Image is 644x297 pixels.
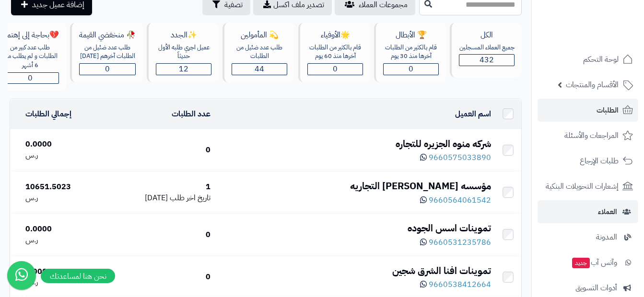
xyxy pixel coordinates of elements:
[409,63,413,75] span: 0
[538,99,638,122] a: الطلبات
[296,23,372,91] a: 🌟الأوفياءقام بالكثير من الطلبات آخرها منذ 60 يوم0
[564,129,619,142] span: المراجعات والأسئلة
[1,43,59,70] div: طلب عدد كبير من الطلبات و لم يطلب منذ 6 أشهر
[459,43,515,52] div: جميع العملاء المسجلين
[25,235,99,246] div: ر.س
[25,193,99,204] div: ر.س
[68,23,145,91] a: 🥀 منخفضي القيمةطلب عدد ضئيل من الطلبات آخرهم [DATE]0
[25,182,99,193] div: 10651.5023
[429,194,491,206] span: 9660564061542
[420,237,491,248] a: 9660531235786
[145,23,221,91] a: ✨الجددعميل اجري طلبه الأول حديثاّ12
[583,53,619,66] span: لوحة التحكم
[221,23,296,91] a: 💫 المأمولينطلب عدد ضئيل من الطلبات44
[25,224,99,235] div: 0.0000
[420,194,491,206] a: 9660564061542
[538,48,638,71] a: لوحة التحكم
[107,193,211,204] div: [DATE]
[546,180,619,193] span: إشعارات التحويلات البنكية
[28,72,33,84] span: 0
[333,63,338,75] span: 0
[580,154,619,168] span: طلبات الإرجاع
[429,237,491,248] span: 9660531235786
[566,78,619,91] span: الأقسام والمنتجات
[25,266,99,277] div: 0.0000
[79,43,136,61] div: طلب عدد ضئيل من الطلبات آخرهم [DATE]
[307,30,363,41] div: 🌟الأوفياء
[218,264,491,278] div: تموينات افنا الشرق شجين
[255,63,264,75] span: 44
[218,179,491,193] div: مؤسسه [PERSON_NAME] التجاريه
[107,145,211,156] div: 0
[107,182,211,193] div: 1
[579,27,635,47] img: logo-2.png
[383,43,439,61] div: قام بالكثير من الطلبات آخرها منذ 30 يوم
[156,30,211,41] div: ✨الجدد
[107,229,211,240] div: 0
[218,137,491,151] div: شركه منوه الجزيره للتجاره
[420,279,491,290] a: 9660538412664
[575,281,617,295] span: أدوات التسويق
[480,54,494,66] span: 432
[598,205,617,218] span: العملاء
[232,30,287,41] div: 💫 المأمولين
[538,226,638,249] a: المدونة
[538,149,638,172] a: طلبات الإرجاع
[597,103,619,117] span: الطلبات
[156,43,211,61] div: عميل اجري طلبه الأول حديثاّ
[459,30,515,41] div: الكل
[25,108,71,120] a: إجمالي الطلبات
[25,150,99,161] div: ر.س
[420,152,491,163] a: 9660575033890
[1,30,59,41] div: 💔بحاجة إلى إهتمام
[179,63,188,75] span: 12
[429,152,491,163] span: 9660575033890
[448,23,524,91] a: الكلجميع العملاء المسجلين432
[538,200,638,223] a: العملاء
[170,192,211,204] span: تاريخ اخر طلب
[107,272,211,283] div: 0
[79,30,136,41] div: 🥀 منخفضي القيمة
[571,256,617,269] span: وآتس آب
[105,63,110,75] span: 0
[572,258,590,268] span: جديد
[25,139,99,150] div: 0.0000
[538,124,638,147] a: المراجعات والأسئلة
[232,43,287,61] div: طلب عدد ضئيل من الطلبات
[455,108,491,120] a: اسم العميل
[172,108,211,120] a: عدد الطلبات
[383,30,439,41] div: 🏆 الأبطال
[538,251,638,274] a: وآتس آبجديد
[218,221,491,235] div: تموينات اسس الجوده
[429,279,491,290] span: 9660538412664
[307,43,363,61] div: قام بالكثير من الطلبات آخرها منذ 60 يوم
[538,175,638,198] a: إشعارات التحويلات البنكية
[596,230,617,244] span: المدونة
[372,23,448,91] a: 🏆 الأبطالقام بالكثير من الطلبات آخرها منذ 30 يوم0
